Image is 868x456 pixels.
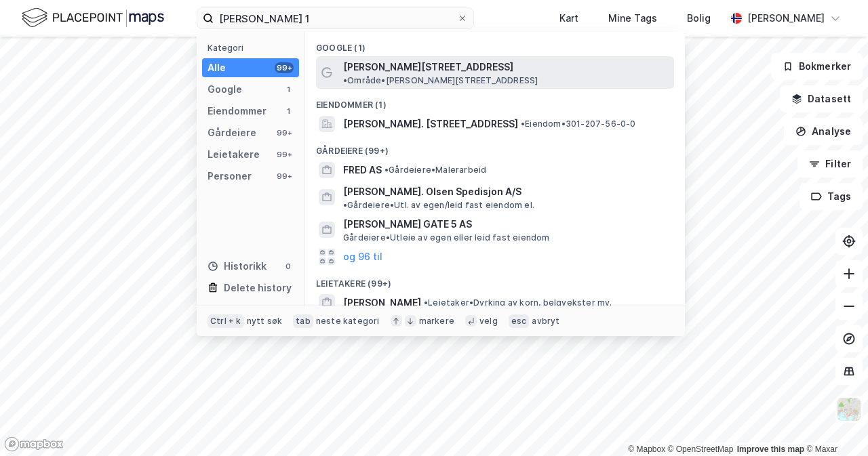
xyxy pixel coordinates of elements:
[343,162,382,178] span: FRED AS
[509,314,530,328] div: esc
[343,75,538,86] span: Område • [PERSON_NAME][STREET_ADDRESS]
[275,127,294,138] div: 99+
[305,32,685,56] div: Google (1)
[532,316,559,327] div: avbryt
[343,216,669,232] span: [PERSON_NAME] GATE 5 AS
[283,106,294,117] div: 1
[668,444,734,454] a: OpenStreetMap
[208,146,260,163] div: Leietakere
[771,53,863,80] button: Bokmerker
[208,258,267,274] div: Historikk
[687,10,711,26] div: Bolig
[343,59,513,75] span: [PERSON_NAME][STREET_ADDRESS]
[283,84,294,95] div: 1
[384,165,486,175] span: Gårdeiere • Malerarbeid
[424,297,428,308] span: •
[283,261,294,272] div: 0
[343,184,521,200] span: [PERSON_NAME]. Olsen Spedisjon A/S
[208,125,256,141] div: Gårdeiere
[797,150,863,178] button: Filter
[208,43,299,53] div: Kategori
[521,119,525,129] span: •
[737,444,804,454] a: Improve this map
[275,62,294,73] div: 99+
[275,171,294,182] div: 99+
[800,391,868,456] iframe: Chat Widget
[247,316,283,327] div: nytt søk
[800,183,863,210] button: Tags
[293,314,313,328] div: tab
[208,103,267,119] div: Eiendommer
[343,200,534,211] span: Gårdeiere • Utl. av egen/leid fast eiendom el.
[479,316,498,327] div: velg
[214,8,457,28] input: Søk på adresse, matrikkel, gårdeiere, leietakere eller personer
[608,10,657,26] div: Mine Tags
[305,89,685,113] div: Eiendommer (1)
[559,10,578,26] div: Kart
[208,81,242,98] div: Google
[305,135,685,159] div: Gårdeiere (99+)
[424,297,612,308] span: Leietaker • Dyrking av korn, belgvekster mv.
[224,280,292,296] div: Delete history
[305,268,685,292] div: Leietakere (99+)
[343,295,421,311] span: [PERSON_NAME]
[343,116,518,132] span: [PERSON_NAME]. [STREET_ADDRESS]
[343,200,347,210] span: •
[4,436,64,452] a: Mapbox homepage
[521,119,636,129] span: Eiendom • 301-207-56-0-0
[208,314,244,328] div: Ctrl + k
[208,168,252,184] div: Personer
[316,316,380,327] div: neste kategori
[784,118,863,145] button: Analyse
[419,316,454,327] div: markere
[384,165,389,175] span: •
[343,249,382,265] button: og 96 til
[208,60,226,76] div: Alle
[628,444,665,454] a: Mapbox
[747,10,825,26] div: [PERSON_NAME]
[343,232,550,243] span: Gårdeiere • Utleie av egen eller leid fast eiendom
[780,85,863,112] button: Datasett
[343,75,347,85] span: •
[22,6,164,30] img: logo.f888ab2527a4732fd821a326f86c7f29.svg
[275,149,294,160] div: 99+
